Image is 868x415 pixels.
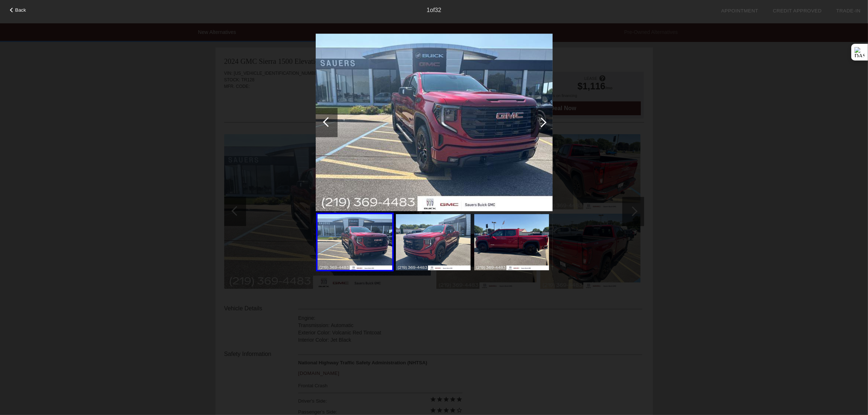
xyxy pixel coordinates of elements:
img: d20b2865cd1a6e511ee0c45311cd5e2a.jpg [474,214,549,270]
a: Trade-In [836,8,861,13]
span: 32 [435,7,441,13]
img: 36da69cbbab0d40194d031c8519ea4f9.jpg [316,34,553,212]
img: 1aecc83be38d4fb2bb1f5d60377dd147.jpg [396,214,471,270]
a: Credit Approved [773,8,822,13]
a: Appointment [721,8,758,13]
span: Back [15,7,26,13]
span: 1 [427,7,430,13]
